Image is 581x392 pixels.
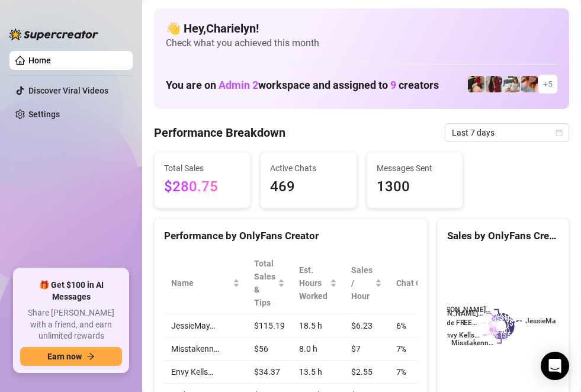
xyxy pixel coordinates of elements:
[521,76,538,92] img: 𝓟𝓻𝓲𝓷𝓬𝓮𝓼𝓼
[396,319,415,332] span: 6 %
[164,314,247,338] td: JessieMay…
[423,309,483,317] text: [PERSON_NAME]…
[541,352,569,380] div: Open Intercom Messenger
[396,277,473,290] span: Chat Conversion
[292,361,344,384] td: 13.5 h
[164,361,247,384] td: Envy Kells…
[442,331,479,339] text: Envy Kells…
[503,76,520,92] img: Angel
[164,176,240,198] span: $280.75
[377,176,453,198] span: 1300
[247,361,292,384] td: $34.37
[20,307,122,342] span: Share [PERSON_NAME] with a friend, and earn unlimited rewards
[344,314,389,338] td: $6.23
[447,228,559,244] div: Sales by OnlyFans Creator
[164,338,247,361] td: Misstakenn…
[299,264,328,303] div: Est. Hours Worked
[344,361,389,384] td: $2.55
[254,257,275,309] span: Total Sales & Tips
[344,252,389,314] th: Sales / Hour
[431,306,490,314] text: [PERSON_NAME]…
[292,338,344,361] td: 8.0 h
[390,79,396,91] span: 9
[486,76,502,92] img: Valentina
[86,352,95,361] span: arrow-right
[171,277,230,290] span: Name
[344,338,389,361] td: $7
[351,264,373,303] span: Sales / Hour
[154,124,285,141] h4: Performance Breakdown
[247,252,292,314] th: Total Sales & Tips
[20,347,122,366] button: Earn nowarrow-right
[28,110,60,119] a: Settings
[9,28,98,40] img: logo-BBDzfeDw.svg
[468,76,484,92] img: JessieMay
[164,252,247,314] th: Name
[28,86,108,95] a: Discover Viral Videos
[396,342,415,355] span: 7 %
[47,352,82,361] span: Earn now
[28,56,51,65] a: Home
[166,37,557,50] span: Check what you achieved this month
[166,79,439,92] h1: You are on workspace and assigned to creators
[556,129,563,136] span: calendar
[438,319,477,327] text: Jade FREE…
[166,20,557,37] h4: 👋 Hey, Charielyn !
[452,124,562,142] span: Last 7 days
[219,79,258,91] span: Admin 2
[292,314,344,338] td: 18.5 h
[247,314,292,338] td: $115.19
[389,252,489,314] th: Chat Conversion
[270,162,346,175] span: Active Chats
[20,279,122,303] span: 🎁 Get $100 in AI Messages
[270,176,346,198] span: 469
[543,78,553,91] span: + 5
[247,338,292,361] td: $56
[164,228,418,244] div: Performance by OnlyFans Creator
[451,339,493,348] text: Misstakenn…
[525,317,564,326] text: JessieMay…
[377,162,453,175] span: Messages Sent
[164,162,240,175] span: Total Sales
[396,365,415,378] span: 7 %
